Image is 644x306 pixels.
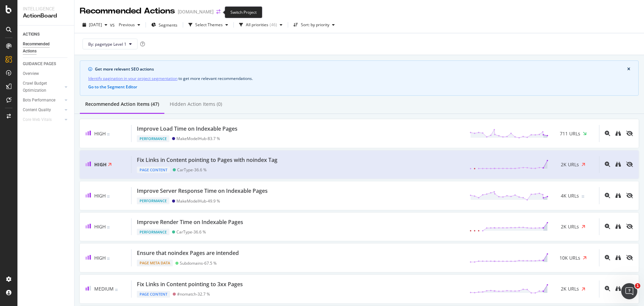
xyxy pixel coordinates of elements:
[80,19,110,30] button: [DATE]
[561,223,579,230] span: 2K URLs
[615,131,621,136] div: binoculars
[137,156,277,164] div: Fix Links in Content pointing to Pages with noindex Tag
[85,101,159,107] div: Recommended Action Items (47)
[170,101,222,107] div: Hidden Action Items (0)
[626,131,633,136] div: eye-slash
[23,70,39,77] div: Overview
[177,167,207,172] div: CarType - 36.6 %
[23,97,63,104] a: Bots Performance
[186,19,231,30] button: Select Themes
[23,116,52,123] div: Core Web Vitals
[605,286,610,291] div: magnifying-glass-plus
[23,60,69,68] a: GUIDANCE PAGES
[605,224,610,229] div: magnifying-glass-plus
[94,130,106,137] span: High
[137,218,243,226] div: Improve Render Time on Indexable Pages
[80,60,639,96] div: info banner
[561,161,579,168] span: 2K URLs
[88,85,137,89] button: Go to the Segment Editor
[615,162,621,167] div: binoculars
[23,31,69,38] a: ACTIONS
[116,19,143,30] button: Previous
[23,70,69,77] a: Overview
[137,229,169,235] div: Performance
[23,5,69,12] div: Intelligence
[23,80,58,94] div: Crawl Budget Optimization
[615,286,621,292] a: binoculars
[615,192,621,199] a: binoculars
[178,8,214,15] div: [DOMAIN_NAME]
[94,255,106,261] span: High
[23,97,55,104] div: Bots Performance
[582,195,584,198] img: Equal
[225,6,262,18] div: Switch Project
[615,224,621,229] div: binoculars
[23,60,56,68] div: GUIDANCE PAGES
[159,22,177,28] span: Segments
[137,167,170,173] div: Page Content
[176,199,220,204] div: MakeModelHub - 49.9 %
[23,41,69,55] a: Recommended Actions
[561,192,579,199] span: 4K URLs
[107,133,110,135] img: Equal
[137,125,237,133] div: Improve Load Time on Indexable Pages
[83,39,138,49] button: By: pagetype Level 1
[561,286,579,292] span: 2K URLs
[615,255,621,261] a: binoculars
[615,223,621,230] a: binoculars
[615,130,621,137] a: binoculars
[88,75,177,82] a: Identify pagination in your project segmentation
[615,286,621,291] div: binoculars
[116,22,135,28] span: Previous
[137,291,170,298] div: Page Content
[137,260,173,266] div: Page Meta Data
[94,223,106,230] span: High
[110,21,116,28] span: vs
[94,161,107,168] span: High
[80,5,175,17] div: Recommended Actions
[626,193,633,198] div: eye-slash
[137,198,169,204] div: Performance
[615,193,621,198] div: binoculars
[216,9,220,14] div: arrow-right-arrow-left
[626,224,633,229] div: eye-slash
[291,19,337,30] button: Sort: by priority
[107,195,110,198] img: Equal
[23,106,63,114] a: Content Quality
[605,193,610,198] div: magnifying-glass-plus
[626,162,633,167] div: eye-slash
[270,23,277,27] div: ( 46 )
[621,283,637,299] iframe: Intercom live chat
[137,187,268,195] div: Improve Server Response Time on Indexable Pages
[23,106,51,114] div: Content Quality
[180,261,217,266] div: Subdomains - 67.5 %
[137,280,243,288] div: Fix Links in Content pointing to 3xx Pages
[23,31,40,38] div: ACTIONS
[301,23,329,27] div: Sort: by priority
[615,255,621,260] div: binoculars
[23,80,63,94] a: Crawl Budget Optimization
[107,226,110,228] img: Equal
[605,162,610,167] div: magnifying-glass-plus
[177,292,210,297] div: #nomatch - 32.7 %
[236,19,285,30] button: All priorities(46)
[626,65,632,73] button: close banner
[115,289,118,291] img: Equal
[94,286,114,292] span: Medium
[23,116,63,123] a: Core Web Vitals
[23,12,69,20] div: ActionBoard
[176,229,206,234] div: CarType - 36.6 %
[560,130,580,137] span: 711 URLs
[95,66,627,72] div: Get more relevant SEO actions
[605,131,610,136] div: magnifying-glass-plus
[23,41,63,55] div: Recommended Actions
[559,255,580,261] span: 10K URLs
[605,255,610,260] div: magnifying-glass-plus
[615,161,621,168] a: binoculars
[149,19,180,30] button: Segments
[626,255,633,260] div: eye-slash
[137,249,239,257] div: Ensure that noindex Pages are intended
[176,136,220,141] div: MakeModelHub - 83.7 %
[94,192,106,199] span: High
[89,22,102,28] span: 2025 Sep. 6th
